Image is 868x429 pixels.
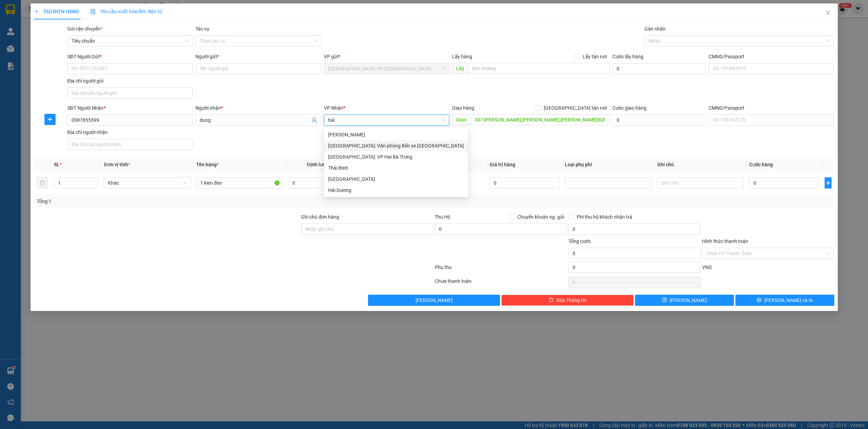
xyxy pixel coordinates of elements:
input: Ghi Chú [657,177,744,188]
div: Thái Bình [324,162,468,174]
button: plus [825,177,831,188]
span: Lấy tận nơi [580,53,610,60]
input: Địa chỉ của người gửi [67,87,193,99]
div: Hải Phòng [324,174,468,185]
div: SĐT Người Gửi [67,53,193,60]
strong: CSKH: [19,30,37,36]
div: VP gửi [324,53,449,60]
span: SL [54,162,59,167]
label: Gán nhãn [644,26,666,32]
span: [PHONE_NUMBER] [3,30,53,42]
span: Lấy [452,63,468,74]
span: delete [549,297,553,303]
input: Dọc đường [468,63,610,74]
div: CMND/Passport [709,53,834,60]
span: plus [825,180,831,186]
span: Tên hàng [196,162,219,167]
button: [PERSON_NAME] [368,295,500,306]
span: 0109597835 [97,33,141,39]
span: Lấy hàng [452,54,472,59]
div: Người gửi [195,53,321,60]
label: Ghi chú đơn hàng [301,214,339,220]
button: save[PERSON_NAME] [635,295,734,306]
div: [PERSON_NAME] [328,131,464,138]
label: Cước giao hàng [612,105,646,111]
div: SĐT Người Nhận [67,104,193,112]
span: printer [757,297,761,303]
div: Hải Phòng: Văn phòng Bến xe Thượng Lý [324,140,468,151]
span: user-add [311,117,317,123]
span: close [825,10,831,16]
span: Mã đơn: VPTX1209250005 [3,51,71,70]
button: plus [44,114,56,125]
div: Địa chỉ người nhận [67,128,193,136]
span: [DATE] [100,14,121,21]
span: [PERSON_NAME] [670,296,707,304]
button: Close [818,3,838,23]
div: Chưa thanh toán [434,277,568,289]
span: Khác [108,178,186,188]
div: Hải Dương [324,185,468,196]
span: Xóa Thông tin [556,296,586,304]
div: CMND/Passport [709,104,834,112]
input: VD: Bàn, Ghế [196,177,283,188]
div: Phụ thu [434,263,568,276]
span: VND [702,264,712,270]
span: Phí thu hộ khách nhận trả [574,213,635,221]
button: printer[PERSON_NAME] và In [735,295,834,306]
span: plus [34,9,39,14]
span: Giao [452,114,470,125]
button: delete [37,177,48,188]
span: save [662,297,667,303]
span: Đơn vị tính [104,162,130,167]
label: Cước lấy hàng [612,54,643,59]
span: [PERSON_NAME] và In [764,296,813,304]
div: Thái Bình [328,164,464,172]
span: [PERSON_NAME] [416,296,453,304]
input: Cước lấy hàng [612,63,706,74]
span: Thu Hộ [435,214,450,220]
th: Loại phụ phí [562,158,654,171]
div: Người nhận [195,104,321,112]
span: Chuyển khoản ng. gửi [515,213,567,221]
input: Cước giao hàng [612,115,706,126]
span: VP Nhận [324,105,343,111]
span: Giá trị hàng [490,162,515,167]
div: [GEOGRAPHIC_DATA]: Văn phòng Bến xe [GEOGRAPHIC_DATA] [328,142,464,150]
input: Ghi chú đơn hàng [301,224,433,235]
button: deleteXóa Thông tin [501,295,634,306]
span: Gói vận chuyển [67,26,102,32]
span: Tổng cước [568,238,591,244]
div: Hà Nội: VP Hai Bà Trưng [324,151,468,162]
img: icon [90,9,96,15]
span: Cước hàng [749,162,773,167]
span: Ngày in phiếu: 12:10 ngày [25,14,121,21]
th: Ghi chú [654,158,747,171]
span: Định lượng [307,162,331,167]
div: Địa chỉ người gửi [67,77,193,85]
label: Hình thức thanh toán [702,238,748,244]
div: Thái Nguyên [324,129,468,140]
span: Giao hàng [452,105,474,111]
strong: PHIẾU DÁN LÊN HÀNG [27,3,118,12]
div: Tổng: 1 [37,197,335,205]
span: CÔNG TY TNHH CHUYỂN PHÁT NHANH BẢO AN [54,23,96,49]
span: [GEOGRAPHIC_DATA] tận nơi [541,104,610,112]
div: [GEOGRAPHIC_DATA]: VP Hai Bà Trưng [328,153,464,161]
span: Tiêu chuẩn [72,36,189,46]
input: Địa chỉ của người nhận [67,139,193,150]
div: [GEOGRAPHIC_DATA] [328,175,464,183]
span: TẠO ĐƠN HÀNG [34,9,79,14]
strong: MST: [97,33,110,39]
span: Hà Nội: VP Quận Thanh Xuân [328,64,445,74]
span: Yêu cầu xuất hóa đơn điện tử [90,9,163,14]
div: Hải Dương [328,186,464,194]
input: 0 [490,177,559,188]
span: plus [45,117,55,122]
label: Tác vụ [195,26,209,32]
input: Dọc đường [470,114,610,125]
